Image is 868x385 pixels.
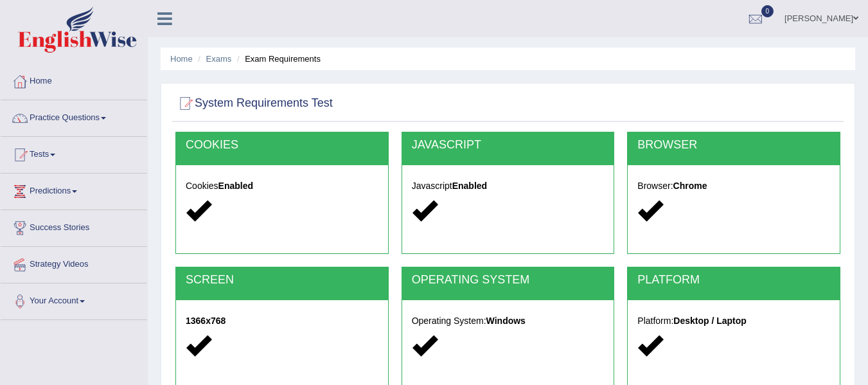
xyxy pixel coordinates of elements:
a: Predictions [1,174,147,206]
li: Exam Requirements [234,53,321,65]
strong: Desktop / Laptop [673,316,747,326]
strong: Windows [486,316,526,326]
h2: OPERATING SYSTEM [412,274,605,287]
strong: 1366x768 [186,316,226,326]
a: Home [170,54,193,64]
h5: Operating System: [412,316,605,326]
h2: System Requirements Test [175,94,333,113]
a: Strategy Videos [1,247,147,279]
a: Exams [206,54,232,64]
h5: Javascript [412,181,605,191]
strong: Chrome [673,181,707,191]
h2: COOKIES [186,139,378,152]
span: 0 [761,5,774,17]
a: Practice Questions [1,100,147,132]
h2: SCREEN [186,274,378,287]
h2: PLATFORM [637,274,830,287]
h5: Cookies [186,181,378,191]
a: Success Stories [1,210,147,242]
h2: BROWSER [637,139,830,152]
strong: Enabled [218,181,253,191]
strong: Enabled [452,181,487,191]
h5: Browser: [637,181,830,191]
a: Home [1,64,147,96]
h2: JAVASCRIPT [412,139,605,152]
h5: Platform: [637,316,830,326]
a: Your Account [1,283,147,316]
a: Tests [1,137,147,169]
